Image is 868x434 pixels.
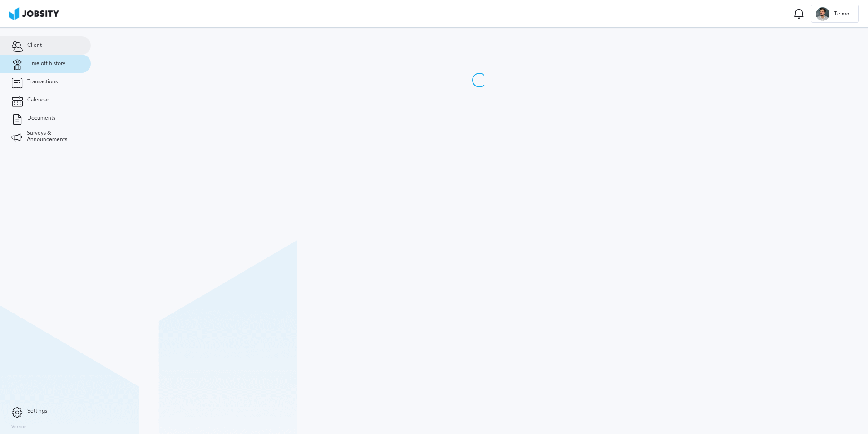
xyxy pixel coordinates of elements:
span: Transactions [27,79,58,85]
span: Client [27,42,42,49]
span: Documents [27,115,55,121]
img: ab4bad089aa723f57921c736e9817d99.png [9,7,59,20]
span: Calendar [27,97,49,103]
label: Version: [11,424,28,430]
button: TTelmo [811,5,859,23]
span: Surveys & Announcements [27,130,79,143]
span: Settings [27,408,47,414]
div: T [816,7,829,21]
span: Time off history [27,61,65,67]
span: Telmo [829,11,854,17]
